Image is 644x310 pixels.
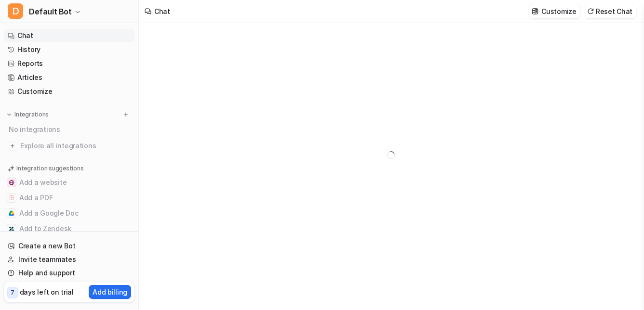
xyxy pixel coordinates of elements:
a: Articles [4,71,134,84]
span: Explore all integrations [20,138,131,154]
button: Add a PDFAdd a PDF [4,190,134,206]
button: Add a Google DocAdd a Google Doc [4,206,134,221]
div: No integrations [6,121,134,137]
img: customize [532,8,538,15]
img: menu_add.svg [122,111,129,118]
a: Help and support [4,266,134,280]
a: Create a new Bot [4,239,134,253]
img: Add to Zendesk [9,226,14,232]
span: D [8,3,23,19]
button: Add a websiteAdd a website [4,175,134,190]
a: Customize [4,85,134,98]
p: 7 [11,288,14,297]
img: Add a PDF [9,195,14,201]
img: explore all integrations [8,141,17,151]
img: reset [587,8,594,15]
img: Add a Google Doc [9,210,14,216]
button: Customize [529,4,580,18]
a: Chat [4,29,134,42]
p: Customize [541,6,576,16]
img: Add a website [9,180,14,185]
a: Invite teammates [4,253,134,266]
p: Integrations [14,111,49,118]
a: Reports [4,57,134,70]
a: History [4,43,134,56]
a: Explore all integrations [4,139,134,153]
button: Add to ZendeskAdd to Zendesk [4,221,134,236]
button: Add billing [89,285,131,299]
p: Integration suggestions [16,164,83,173]
p: days left on trial [20,287,74,297]
span: Default Bot [29,5,72,18]
div: Chat [154,6,170,16]
button: Reset Chat [584,4,636,18]
p: Add billing [93,287,127,297]
img: expand menu [6,111,13,118]
button: Integrations [4,110,52,119]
